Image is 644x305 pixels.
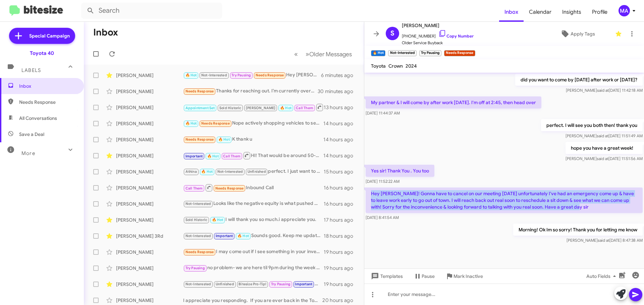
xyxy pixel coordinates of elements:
span: Call Them [296,106,313,110]
div: HI! That would be around 50-55k depending on packages/color [183,151,323,160]
span: [PERSON_NAME] [DATE] 11:51:49 AM [566,133,643,138]
span: said at [597,156,608,161]
div: MA [619,5,630,16]
div: [PERSON_NAME] [116,152,183,159]
div: [PERSON_NAME] [116,184,183,191]
div: 6 minutes ago [321,72,359,79]
span: 🔥 Hot [280,106,291,110]
div: Inbound Call [183,183,324,192]
span: » [306,50,309,58]
span: Special Campaign [29,32,70,39]
span: Not-Interested [185,202,211,206]
div: Looks like the negative equity is what pushed your payments up [183,200,324,208]
span: Insights [557,2,587,22]
span: Call Them [223,154,240,158]
div: 14 hours ago [323,120,359,127]
div: 30 minutes ago [318,88,359,95]
a: Special Campaign [9,28,75,44]
span: Needs Response [185,137,214,142]
div: Toyota 40 [30,50,54,57]
span: Older Service Buyback [402,40,474,46]
span: All Conversations [19,115,57,122]
button: MA [613,5,637,16]
span: Important [295,282,312,286]
span: Needs Response [201,121,230,126]
input: Search [81,3,222,19]
p: perfect. I will see you both then! thank you [541,119,643,131]
span: 🔥 Hot [237,234,249,238]
p: did you want to come by [DATE] after work or [DATE]? [515,74,643,86]
span: Needs Response [215,186,244,190]
div: I appreciate you responding. If you are ever back in the Toyota market please let us know [183,297,322,304]
span: Appointment Set [185,106,215,110]
span: Needs Response [185,89,214,93]
span: Toyota [371,63,386,69]
p: Yes sir! Thank You . You too [366,165,434,177]
div: 16 hours ago [324,184,359,191]
span: said at [597,133,608,138]
span: 🔥 Hot [185,121,197,126]
span: Call Them [185,186,203,190]
div: 20 hours ago [322,297,359,304]
span: Mark Inactive [453,270,483,282]
span: [PERSON_NAME] [246,106,276,110]
p: Morning! Ok Im so sorry! Thank you for letting me know [513,224,643,236]
a: Inbox [499,2,524,22]
span: 🔥 Hot [185,73,197,77]
span: S [390,28,394,39]
button: Auto Fields [581,270,624,282]
div: Sounds good. Keep me updated [183,232,324,240]
button: Pause [408,270,440,282]
a: Calendar [524,2,557,22]
div: 16 hours ago [324,201,359,207]
small: 🔥 Hot [371,50,385,56]
small: Needs Response [444,50,475,56]
div: [PERSON_NAME] [116,104,183,111]
div: ah ok let me redo this! so sorry about that! [183,280,324,288]
span: [PERSON_NAME] [DATE] 8:47:38 AM [567,238,643,243]
div: [PERSON_NAME] [116,120,183,127]
div: I may come out if I see something in your inventory [183,248,324,256]
a: Profile [587,2,613,22]
a: Copy Number [438,33,474,39]
span: Needs Response [19,99,76,105]
span: [PERSON_NAME] [DATE] 11:51:56 AM [566,156,643,161]
span: 🔥 Hot [218,137,230,142]
div: perfect. I just want to let your sales person, [PERSON_NAME], know so we can get it on hold [DATE... [183,168,324,175]
span: Important [185,154,203,158]
span: Apply Tags [571,28,595,40]
small: Try Pausing [419,50,441,56]
span: [DATE] 11:52:22 AM [366,179,399,184]
span: said at [597,88,609,93]
span: Older Messages [309,51,352,58]
span: Sold Historic [185,218,208,222]
span: 🔥 Hot [212,218,223,222]
span: Save a Deal [19,131,44,138]
span: Auto Fields [586,270,619,282]
div: 14 hours ago [323,152,359,159]
span: Try Pausing [185,266,205,270]
span: 🔥 Hot [201,169,213,174]
span: Needs Response [256,73,284,77]
button: Mark Inactive [440,270,488,282]
div: 18 hours ago [324,233,359,239]
div: [PERSON_NAME] [116,168,183,175]
div: 14 hours ago [323,136,359,143]
small: Not-Interested [388,50,416,56]
button: Templates [364,270,408,282]
div: 15 hours ago [324,168,359,175]
span: Not-Interested [185,234,211,238]
button: Next [302,47,356,61]
span: Bitesize Pro-Tip! [238,282,266,286]
span: Unfinished [216,282,234,286]
div: [PERSON_NAME] 3Rd [116,233,183,239]
div: Hey [PERSON_NAME]! Gonna have to cancel on our meeting [DATE] unfortunately I've had an emergency... [183,71,321,79]
span: 2024 [406,63,417,69]
div: [PERSON_NAME] [116,249,183,255]
span: said at [598,238,609,243]
span: Unfinished [248,169,266,174]
span: Needs Response [185,250,214,254]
